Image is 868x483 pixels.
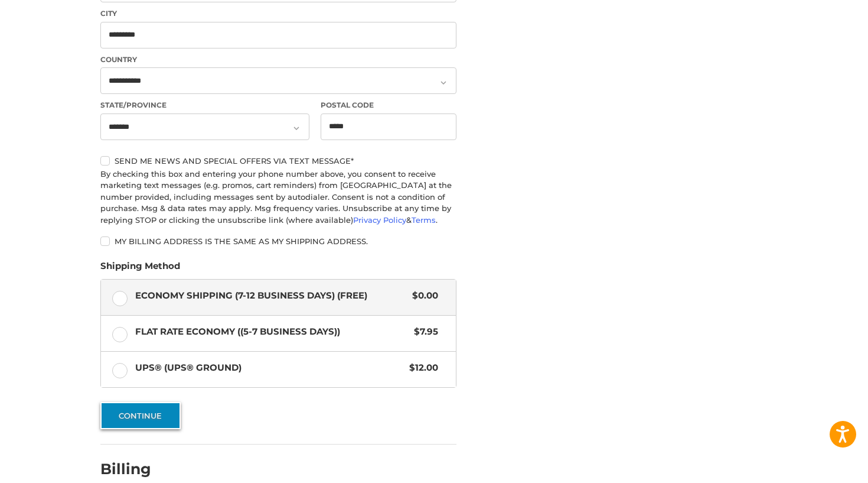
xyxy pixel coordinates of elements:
[407,289,439,303] span: $0.00
[404,361,439,375] span: $12.00
[100,8,456,19] label: City
[100,236,456,246] label: My billing address is the same as my shipping address.
[353,215,406,225] a: Privacy Policy
[135,361,404,375] span: UPS® (UPS® Ground)
[100,168,456,226] div: By checking this box and entering your phone number above, you consent to receive marketing text ...
[135,289,407,303] span: Economy Shipping (7-12 Business Days) (Free)
[100,460,169,478] h2: Billing
[321,100,456,111] label: Postal Code
[412,215,436,225] a: Terms
[100,156,456,166] label: Send me news and special offers via text message*
[100,100,309,111] label: State/Province
[100,402,181,429] button: Continue
[100,260,180,278] legend: Shipping Method
[409,325,439,339] span: $7.95
[135,325,409,339] span: Flat Rate Economy ((5-7 Business Days))
[100,54,456,65] label: Country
